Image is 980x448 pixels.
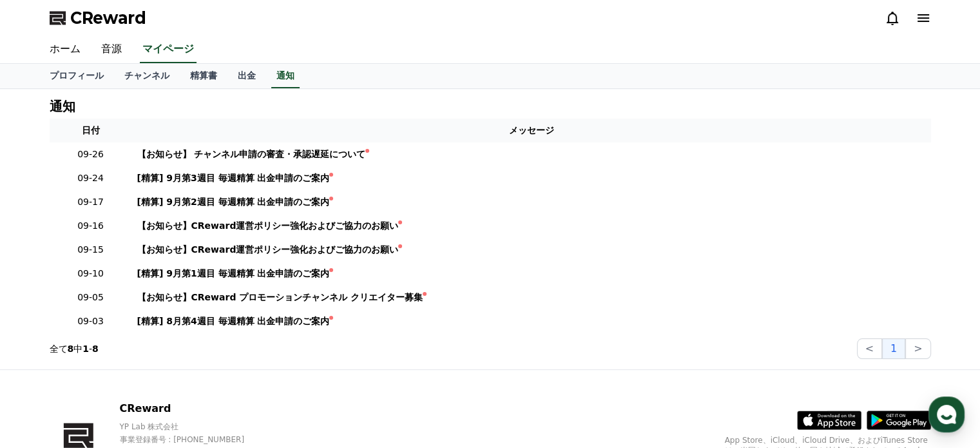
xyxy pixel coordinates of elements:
[905,338,930,359] button: >
[68,344,74,354] strong: 8
[4,341,85,373] a: Home
[119,422,305,432] p: YP Lab 株式会社
[137,195,330,209] div: [精算] 9月第2週目 毎週精算 出金申請のご案内
[55,195,127,209] p: 09-17
[55,267,127,280] p: 09-10
[137,243,399,257] div: 【お知らせ】CReward運営ポリシー強化およびご協力のお願い
[50,8,146,28] a: CReward
[137,291,423,304] div: 【お知らせ】CReward プロモーションチャンネル クリエイター募集
[227,64,266,88] a: 出金
[114,64,180,88] a: チャンネル
[180,64,227,88] a: 精算書
[137,315,330,328] div: [精算] 8月第4週目 毎週精算 出金申請のご案内
[92,344,99,354] strong: 8
[137,148,366,161] div: 【お知らせ】 チャンネル申請の審査・承認遅延について
[882,338,905,359] button: 1
[137,195,926,209] a: [精算] 9月第2週目 毎週精算 出金申請のご案内
[140,36,197,63] a: マイページ
[137,267,330,280] div: [精算] 9月第1週目 毎週精算 出金申請のご案内
[137,171,926,185] a: [精算] 9月第3週目 毎週精算 出金申請のご案内
[166,341,247,373] a: Settings
[137,148,926,161] a: 【お知らせ】 チャンネル申請の審査・承認遅延について
[119,434,305,445] p: 事業登録番号 : [PHONE_NUMBER]
[119,401,305,416] p: CReward
[857,338,882,359] button: <
[191,360,222,371] span: Settings
[33,360,55,371] span: Home
[137,219,926,233] a: 【お知らせ】CReward運営ポリシー強化およびご協力のお願い
[137,171,330,185] div: [精算] 9月第3週目 毎週精算 出金申請のご案内
[85,341,166,373] a: Messages
[55,291,127,304] p: 09-05
[39,36,91,63] a: ホーム
[70,8,146,28] span: CReward
[50,342,99,355] p: 全て 中 -
[107,361,145,371] span: Messages
[55,171,127,185] p: 09-24
[137,219,399,233] div: 【お知らせ】CReward運営ポリシー強化およびご協力のお願い
[55,219,127,233] p: 09-16
[137,291,926,304] a: 【お知らせ】CReward プロモーションチャンネル クリエイター募集
[132,119,931,142] th: メッセージ
[55,148,127,161] p: 09-26
[55,243,127,257] p: 09-15
[137,243,926,257] a: 【お知らせ】CReward運営ポリシー強化およびご協力のお願い
[82,344,89,354] strong: 1
[55,315,127,328] p: 09-03
[39,64,114,88] a: プロフィール
[91,36,132,63] a: 音源
[137,267,926,280] a: [精算] 9月第1週目 毎週精算 出金申請のご案内
[271,64,300,88] a: 通知
[50,99,75,113] h4: 通知
[137,315,926,328] a: [精算] 8月第4週目 毎週精算 出金申請のご案内
[50,119,132,142] th: 日付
